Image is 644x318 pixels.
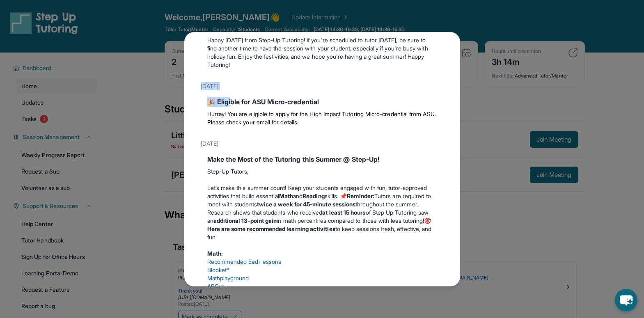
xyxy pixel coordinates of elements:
p: Research shows that students who received of Step Up Tutoring saw an in math percentiles compared... [207,208,437,241]
a: ABCya [207,283,225,290]
div: [DATE] [201,136,444,151]
strong: twice a week for 45-minute sessions [257,201,355,208]
a: Blooket [207,266,227,273]
strong: Reminder: [347,192,374,199]
strong: Reading [303,192,325,199]
strong: at least 15 hours [322,209,365,216]
a: Mathplayground [207,275,249,281]
strong: Math: [207,250,223,257]
p: Let’s make this summer count! Keep your students engaged with fun, tutor-approved activities that... [207,184,437,208]
p: Step-Up Tutors, [207,167,437,176]
strong: Math [279,192,293,199]
div: Make the Most of the Tutoring this Summer @ Step-Up! [207,154,437,164]
p: Happy [DATE] from Step-Up Tutoring! If you're scheduled to tutor [DATE], be sure to find another ... [207,36,437,69]
div: 🎉 Eligible for ASU Micro-credential [207,97,437,107]
a: Recommended Eedi lessons [207,258,282,265]
span: Hurray! You are eligible to apply for the High Impact Tutoring Micro-credential from ASU. Please ... [207,110,436,126]
strong: additional 13-point gain [213,217,277,224]
button: chat-button [615,289,637,311]
strong: Here are some recommended learning activities [207,225,335,232]
div: [DATE] [201,79,444,94]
